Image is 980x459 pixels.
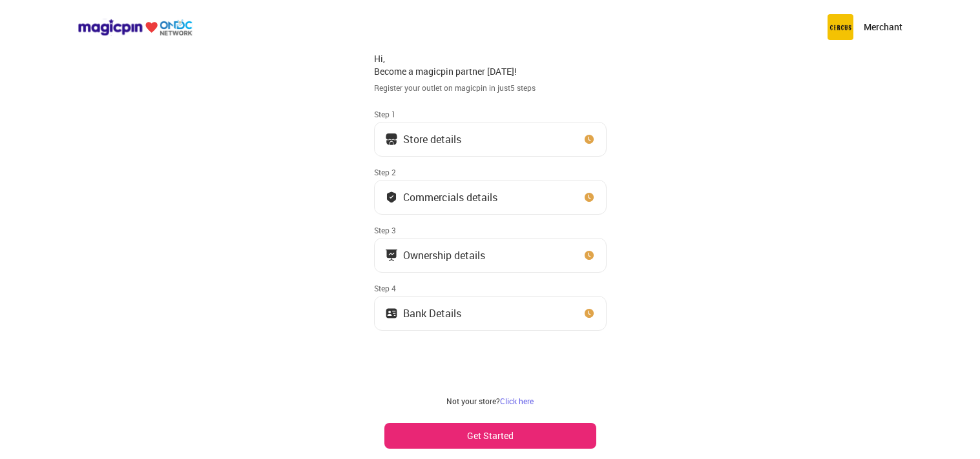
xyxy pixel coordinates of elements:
[828,14,853,40] img: circus.b677b59b.png
[374,52,607,77] div: Hi, Become a magicpin partner [DATE]!
[864,21,902,34] p: Merchant
[385,191,398,204] img: bank_details_tick.fdc3558c.svg
[583,133,596,146] img: clock_icon_new.67dbf243.svg
[583,191,596,204] img: clock_icon_new.67dbf243.svg
[374,122,607,157] button: Store details
[385,249,398,262] img: commercials_icon.983f7837.svg
[403,310,461,317] div: Bank Details
[583,307,596,320] img: clock_icon_new.67dbf243.svg
[403,136,461,142] div: Store details
[385,307,398,320] img: ownership_icon.37569ceb.svg
[374,83,607,93] div: Register your outlet on magicpin in just 5 steps
[403,252,485,259] div: Ownership details
[385,133,398,146] img: storeIcon.9b1f7264.svg
[374,109,607,119] div: Step 1
[583,249,596,262] img: clock_icon_new.67dbf243.svg
[78,19,193,36] img: ondc-logo-new-small.8a59708e.svg
[374,167,607,177] div: Step 2
[374,225,607,235] div: Step 3
[384,423,596,449] button: Get Started
[374,283,607,293] div: Step 4
[374,180,607,215] button: Commercials details
[500,396,534,406] a: Click here
[374,296,607,331] button: Bank Details
[403,194,497,200] div: Commercials details
[446,396,500,406] span: Not your store?
[374,238,607,273] button: Ownership details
